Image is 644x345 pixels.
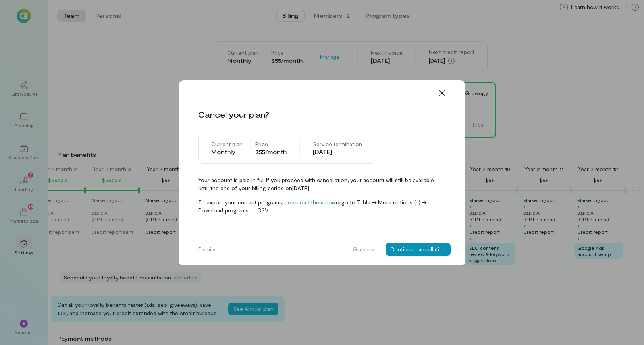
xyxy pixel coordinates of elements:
div: Price [255,140,287,148]
div: Monthly [211,148,243,156]
button: Dismiss [193,243,222,256]
button: Continue cancellation [386,243,451,256]
div: Service termination [313,140,362,148]
div: [DATE] [313,148,362,156]
a: download them now [285,199,336,206]
span: To export your current programs, or go to Table -> More options (···) -> Download programs to CSV. [198,199,446,214]
span: Your account is paid in full. If you proceed with cancellation, your account will still be availa... [198,176,446,192]
div: $55/month [255,148,287,156]
div: Cancel your plan? [198,109,269,120]
div: Current plan [211,140,243,148]
button: Go back [348,243,379,256]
